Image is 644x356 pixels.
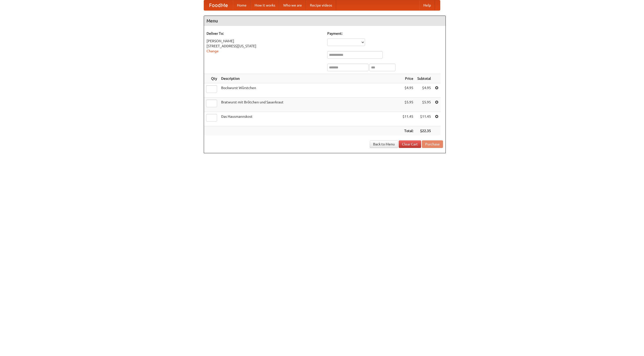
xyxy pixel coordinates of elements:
[415,98,433,112] td: $5.95
[204,74,219,83] th: Qty
[400,74,415,83] th: Price
[400,83,415,98] td: $4.95
[370,140,398,148] a: Back to Menu
[207,38,322,44] div: [PERSON_NAME]
[415,83,433,98] td: $4.95
[415,112,433,126] td: $11.45
[422,140,443,148] button: Purchase
[399,140,421,148] a: Clear Cart
[419,0,435,10] a: Help
[204,16,446,26] h4: Menu
[233,0,251,10] a: Home
[415,126,433,136] th: $22.35
[207,31,322,36] h5: Deliver To:
[400,112,415,126] td: $11.45
[400,98,415,112] td: $5.95
[204,0,233,10] a: FoodMe
[251,0,279,10] a: How it works
[207,44,322,49] div: [STREET_ADDRESS][US_STATE]
[207,49,219,53] a: Change
[327,31,443,36] h5: Payment:
[415,74,433,83] th: Subtotal
[219,74,400,83] th: Description
[400,126,415,136] th: Total:
[219,83,400,98] td: Bockwurst Würstchen
[219,98,400,112] td: Bratwurst mit Brötchen und Sauerkraut
[279,0,306,10] a: Who we are
[219,112,400,126] td: Das Hausmannskost
[306,0,336,10] a: Recipe videos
